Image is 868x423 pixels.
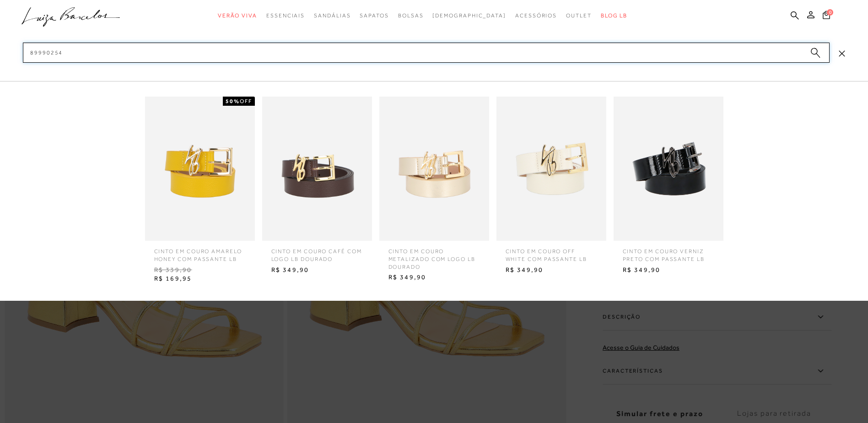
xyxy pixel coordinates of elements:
[147,272,253,286] span: R$ 169,95
[566,12,592,19] span: Outlet
[377,97,491,284] a: CINTO EM COURO METALIZADO COM LOGO LB DOURADO CINTO EM COURO METALIZADO COM LOGO LB DOURADO R$ 34...
[360,7,388,24] a: categoryNavScreenReaderText
[314,7,350,24] a: categoryNavScreenReaderText
[240,98,252,104] span: OFF
[226,98,240,104] strong: 50%
[147,263,253,277] span: R$ 339,90
[432,12,506,19] span: [DEMOGRAPHIC_DATA]
[264,241,370,263] span: CINTO EM COURO CAFÉ COM LOGO LB DOURADO
[820,10,833,22] button: 0
[360,12,388,19] span: Sapatos
[23,43,830,63] input: Buscar.
[262,97,372,241] img: CINTO EM COURO CAFÉ COM LOGO LB DOURADO
[147,241,253,263] span: CINTO EM COURO AMARELO HONEY COM PASSANTE LB
[601,12,627,19] span: BLOG LB
[616,241,721,263] span: CINTO EM COURO VERNIZ PRETO COM PASSANTE LB
[515,7,557,24] a: categoryNavScreenReaderText
[616,263,721,277] span: R$ 349,90
[266,7,305,24] a: categoryNavScreenReaderText
[499,263,604,277] span: R$ 349,90
[496,97,606,241] img: CINTO EM COURO OFF WHITE COM PASSANTE LB
[398,12,424,19] span: Bolsas
[566,7,592,24] a: categoryNavScreenReaderText
[601,7,627,24] a: BLOG LB
[432,7,506,24] a: noSubCategoriesText
[266,12,305,19] span: Essenciais
[494,97,609,277] a: CINTO EM COURO OFF WHITE COM PASSANTE LB CINTO EM COURO OFF WHITE COM PASSANTE LB R$ 349,90
[218,7,257,24] a: categoryNavScreenReaderText
[264,263,370,277] span: R$ 349,90
[260,97,374,277] a: CINTO EM COURO CAFÉ COM LOGO LB DOURADO CINTO EM COURO CAFÉ COM LOGO LB DOURADO R$ 349,90
[827,9,833,16] span: 0
[515,12,557,19] span: Acessórios
[218,12,257,19] span: Verão Viva
[143,97,257,286] a: CINTO EM COURO AMARELO HONEY COM PASSANTE LB 50%OFF CINTO EM COURO AMARELO HONEY COM PASSANTE LB ...
[382,271,487,284] span: R$ 349,90
[398,7,424,24] a: categoryNavScreenReaderText
[382,241,487,271] span: CINTO EM COURO METALIZADO COM LOGO LB DOURADO
[314,12,350,19] span: Sandálias
[611,97,726,277] a: CINTO EM COURO VERNIZ PRETO COM PASSANTE LB CINTO EM COURO VERNIZ PRETO COM PASSANTE LB R$ 349,90
[614,97,723,241] img: CINTO EM COURO VERNIZ PRETO COM PASSANTE LB
[379,97,489,241] img: CINTO EM COURO METALIZADO COM LOGO LB DOURADO
[145,97,255,241] img: CINTO EM COURO AMARELO HONEY COM PASSANTE LB
[499,241,604,263] span: CINTO EM COURO OFF WHITE COM PASSANTE LB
